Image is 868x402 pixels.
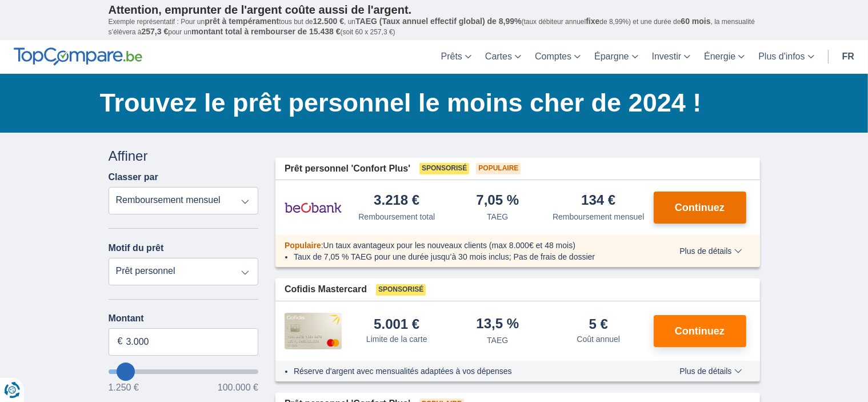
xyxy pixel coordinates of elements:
a: fr [835,40,861,74]
img: TopCompare [14,47,142,66]
a: Comptes [528,40,587,74]
button: Continuez [654,315,746,347]
img: pret personnel Beobank [285,193,342,222]
span: 12.500 € [313,17,345,26]
span: Plus de détails [679,367,742,375]
span: Un taux avantageux pour les nouveaux clients (max 8.000€ et 48 mois) [323,241,575,250]
span: TAEG (Taux annuel effectif global) de 8,99% [355,17,521,26]
span: prêt à tempérament [205,17,279,26]
label: Classer par [109,172,158,182]
div: Limite de la carte [366,333,427,345]
button: Plus de détails [671,246,750,256]
a: Énergie [697,40,751,74]
a: Investir [645,40,698,74]
a: Plus d'infos [751,40,821,74]
p: Attention, emprunter de l'argent coûte aussi de l'argent. [109,3,760,17]
span: 60 mois [681,17,711,26]
span: Prêt personnel 'Confort Plus' [285,162,410,176]
span: Sponsorisé [376,284,426,296]
span: Populaire [476,163,521,174]
img: pret personnel Cofidis CC [285,313,342,349]
span: 1.250 € [109,383,139,392]
span: Plus de détails [679,247,742,255]
a: Prêts [434,40,478,74]
a: Épargne [587,40,645,74]
span: Populaire [285,241,321,250]
div: Remboursement total [358,211,435,222]
li: Taux de 7,05 % TAEG pour une durée jusqu’à 30 mois inclus; Pas de frais de dossier [294,251,646,262]
span: Continuez [675,326,725,336]
div: 5.001 € [374,317,419,331]
span: Sponsorisé [419,163,469,174]
button: Continuez [654,192,746,224]
span: Continuez [675,202,725,213]
span: 257,3 € [142,27,169,36]
div: 13,5 % [476,317,519,332]
div: 3.218 € [374,193,419,209]
div: Affiner [109,146,259,166]
a: Cartes [478,40,528,74]
input: wantToBorrow [109,369,259,374]
span: montant total à rembourser de 15.438 € [191,27,341,36]
p: Exemple représentatif : Pour un tous but de , un (taux débiteur annuel de 8,99%) et une durée de ... [109,17,760,37]
div: Remboursement mensuel [553,211,644,222]
h1: Trouvez le prêt personnel le moins cher de 2024 ! [100,85,760,121]
label: Montant [109,313,259,324]
span: 100.000 € [218,383,258,392]
div: Coût annuel [577,333,620,345]
li: Réserve d'argent avec mensualités adaptées à vos dépenses [294,365,646,377]
div: TAEG [487,335,508,346]
div: TAEG [487,211,508,222]
label: Motif du prêt [109,243,164,253]
span: fixe [586,17,599,26]
div: 7,05 % [476,193,519,209]
div: 134 € [581,193,615,209]
span: € [118,335,123,348]
div: 5 € [589,317,608,331]
span: Cofidis Mastercard [285,283,367,296]
button: Plus de détails [671,367,750,376]
div: : [275,240,655,251]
